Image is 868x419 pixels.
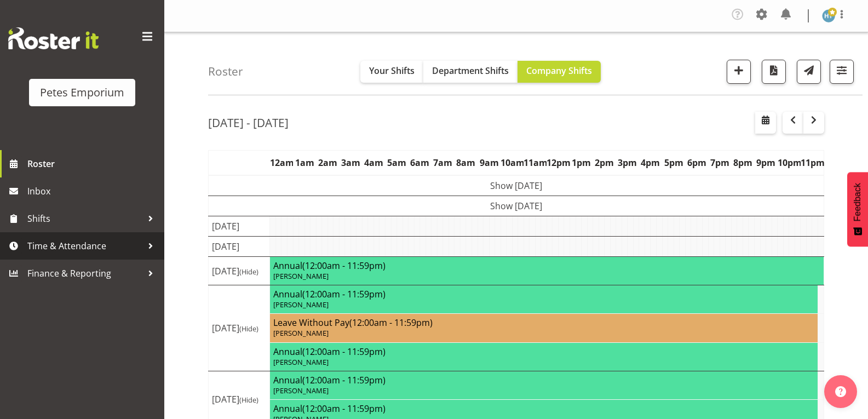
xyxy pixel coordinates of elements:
[273,328,329,338] span: [PERSON_NAME]
[209,237,270,257] td: [DATE]
[209,196,824,216] td: Show [DATE]
[273,260,820,271] h4: Annual
[685,151,708,176] th: 6pm
[360,61,423,83] button: Your Shifts
[662,151,685,176] th: 5pm
[478,151,501,176] th: 9am
[27,265,142,282] span: Finance & Reporting
[822,9,835,22] img: helena-tomlin701.jpg
[302,374,386,386] span: (12:00am - 11:59pm)
[302,403,386,415] span: (12:00am - 11:59pm)
[755,151,778,176] th: 9pm
[835,386,846,397] img: help-xxl-2.png
[801,151,824,176] th: 11pm
[369,65,415,77] span: Your Shifts
[239,395,258,405] span: (Hide)
[708,151,731,176] th: 7pm
[778,151,801,176] th: 10pm
[209,175,824,196] td: Show [DATE]
[727,60,751,84] button: Add a new shift
[797,60,821,84] button: Send a list of all shifts for the selected filtered period to all rostered employees.
[208,116,289,130] h2: [DATE] - [DATE]
[209,257,270,285] td: [DATE]
[409,151,432,176] th: 6am
[302,346,386,358] span: (12:00am - 11:59pm)
[273,317,814,328] h4: Leave Without Pay
[302,260,386,272] span: (12:00am - 11:59pm)
[8,27,99,49] img: Rosterit website logo
[570,151,593,176] th: 1pm
[526,65,592,77] span: Company Shifts
[27,156,159,172] span: Roster
[273,386,329,395] span: [PERSON_NAME]
[501,151,524,176] th: 10am
[616,151,639,176] th: 3pm
[302,288,386,300] span: (12:00am - 11:59pm)
[524,151,547,176] th: 11am
[455,151,478,176] th: 8am
[273,271,329,281] span: [PERSON_NAME]
[423,61,518,83] button: Department Shifts
[362,151,385,176] th: 4am
[27,238,142,254] span: Time & Attendance
[731,151,754,176] th: 8pm
[853,183,863,221] span: Feedback
[27,210,142,227] span: Shifts
[273,375,814,386] h4: Annual
[339,151,362,176] th: 3am
[27,183,159,199] span: Inbox
[239,324,258,334] span: (Hide)
[273,289,814,300] h4: Annual
[273,403,814,414] h4: Annual
[518,61,601,83] button: Company Shifts
[755,112,776,134] button: Select a specific date within the roster.
[432,151,455,176] th: 7am
[639,151,662,176] th: 4pm
[830,60,854,84] button: Filter Shifts
[40,84,124,101] div: Petes Emporium
[316,151,339,176] th: 2am
[386,151,409,176] th: 5am
[273,300,329,309] span: [PERSON_NAME]
[293,151,316,176] th: 1am
[547,151,570,176] th: 12pm
[593,151,616,176] th: 2pm
[270,151,293,176] th: 12am
[349,317,433,329] span: (12:00am - 11:59pm)
[762,60,786,84] button: Download a PDF of the roster according to the set date range.
[432,65,509,77] span: Department Shifts
[239,267,258,277] span: (Hide)
[847,172,868,246] button: Feedback - Show survey
[273,357,329,367] span: [PERSON_NAME]
[273,346,814,357] h4: Annual
[209,285,270,371] td: [DATE]
[208,65,243,78] h4: Roster
[209,216,270,237] td: [DATE]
